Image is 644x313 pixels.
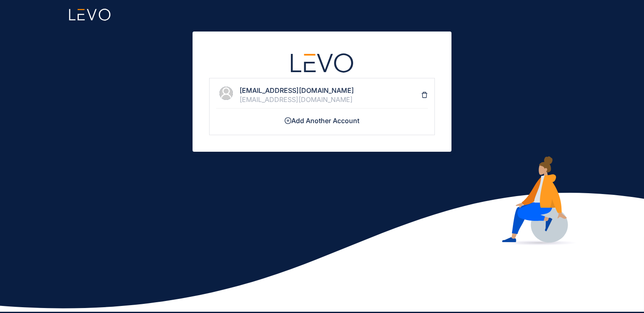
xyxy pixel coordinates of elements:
[239,96,421,103] div: [EMAIL_ADDRESS][DOMAIN_NAME]
[239,87,421,94] h4: [EMAIL_ADDRESS][DOMAIN_NAME]
[421,92,428,98] span: delete
[216,117,428,124] h4: Add Another Account
[220,87,233,100] span: user
[285,117,291,124] span: plus-circle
